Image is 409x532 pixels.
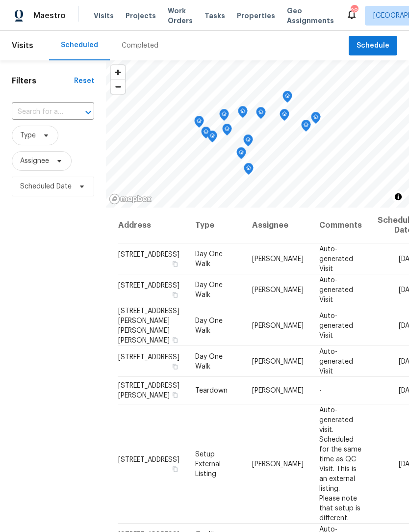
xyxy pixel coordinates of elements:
[357,40,389,52] span: Schedule
[207,131,217,146] div: Map marker
[168,6,193,26] span: Work Orders
[94,11,114,21] span: Visits
[171,464,179,473] button: Copy Address
[20,182,72,191] span: Scheduled Date
[195,317,223,334] span: Day One Walk
[319,348,353,374] span: Auto-generated Visit
[118,456,179,463] span: [STREET_ADDRESS]
[252,286,304,293] span: [PERSON_NAME]
[171,259,179,268] button: Copy Address
[171,290,179,299] button: Copy Address
[20,156,49,166] span: Assignee
[252,460,304,467] span: [PERSON_NAME]
[111,80,125,94] button: Zoom out
[280,109,289,124] div: Map marker
[12,35,33,56] span: Visits
[171,391,179,399] button: Copy Address
[81,106,95,119] button: Open
[122,41,158,51] div: Completed
[201,127,211,142] div: Map marker
[118,382,179,399] span: [STREET_ADDRESS][PERSON_NAME]
[118,353,179,360] span: [STREET_ADDRESS]
[237,11,275,21] span: Properties
[311,112,321,127] div: Map marker
[319,245,353,272] span: Auto-generated Visit
[204,12,225,19] span: Tasks
[171,362,179,371] button: Copy Address
[195,353,223,370] span: Day One Walk
[319,387,322,394] span: -
[244,163,254,178] div: Map marker
[20,131,36,140] span: Type
[395,191,401,202] span: Toggle attribution
[252,387,304,394] span: [PERSON_NAME]
[319,276,353,303] span: Auto-generated Visit
[301,120,311,135] div: Map marker
[195,451,221,477] span: Setup External Listing
[311,208,370,243] th: Comments
[118,282,179,289] span: [STREET_ADDRESS]
[171,335,179,344] button: Copy Address
[236,147,246,162] div: Map marker
[392,191,404,203] button: Toggle attribution
[349,36,397,56] button: Schedule
[319,312,353,339] span: Auto-generated Visit
[252,358,304,365] span: [PERSON_NAME]
[256,107,266,122] div: Map marker
[219,109,229,124] div: Map marker
[319,406,361,521] span: Auto-generated visit. Scheduled for the same time as QC Visit. This is an external listing. Pleas...
[74,76,94,86] div: Reset
[187,208,244,243] th: Type
[252,255,304,262] span: [PERSON_NAME]
[61,40,98,50] div: Scheduled
[252,322,304,329] span: [PERSON_NAME]
[195,250,223,267] span: Day One Walk
[118,307,179,344] span: [STREET_ADDRESS][PERSON_NAME][PERSON_NAME][PERSON_NAME]
[33,11,66,21] span: Maestro
[282,91,292,106] div: Map marker
[222,124,232,139] div: Map marker
[12,76,74,86] h1: Filters
[243,134,253,150] div: Map marker
[118,208,187,243] th: Address
[109,193,152,205] a: Mapbox homepage
[118,251,179,258] span: [STREET_ADDRESS]
[287,6,334,26] span: Geo Assignments
[238,106,248,121] div: Map marker
[195,387,228,394] span: Teardown
[111,65,125,80] button: Zoom in
[351,6,358,16] div: 28
[12,105,67,120] input: Search for an address...
[195,281,223,298] span: Day One Walk
[111,80,125,94] span: Zoom out
[244,208,311,243] th: Assignee
[194,116,204,131] div: Map marker
[126,11,156,21] span: Projects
